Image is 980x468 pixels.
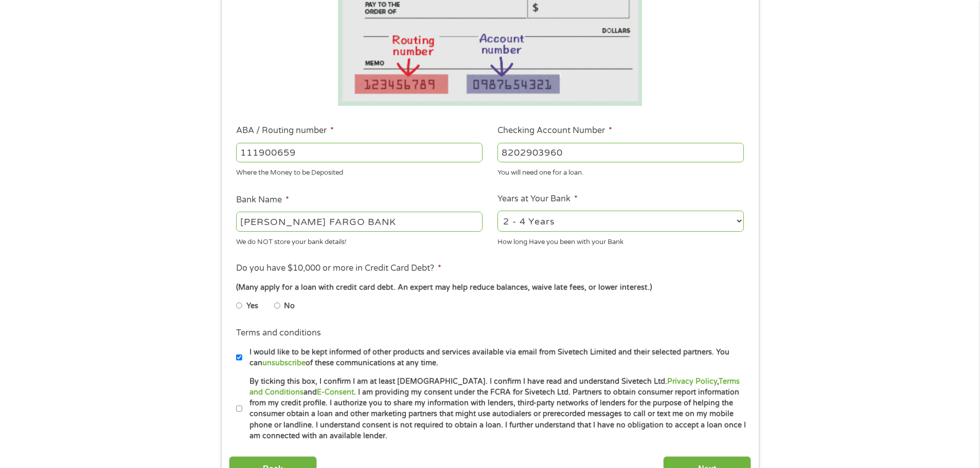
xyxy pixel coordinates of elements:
[236,164,483,178] div: Where the Money to be Deposited
[667,377,717,386] a: Privacy Policy
[284,301,295,312] label: No
[236,125,334,136] label: ABA / Routing number
[317,388,354,397] a: E-Consent
[497,194,578,204] label: Years at Your Bank
[236,263,441,274] label: Do you have $10,000 or more in Credit Card Debt?
[497,164,744,178] div: You will need one for a loan.
[236,195,289,205] label: Bank Name
[236,233,483,247] div: We do NOT store your bank details!
[236,328,321,339] label: Terms and conditions
[236,143,483,162] input: 263177916
[236,282,743,293] div: (Many apply for a loan with credit card debt. An expert may help reduce balances, waive late fees...
[497,143,744,162] input: 345634636
[242,347,747,369] label: I would like to be kept informed of other products and services available via email from Sivetech...
[262,359,306,367] a: unsubscribe
[242,376,747,442] label: By ticking this box, I confirm I am at least [DEMOGRAPHIC_DATA]. I confirm I have read and unders...
[250,377,740,397] a: Terms and Conditions
[246,301,258,312] label: Yes
[497,125,612,136] label: Checking Account Number
[497,233,744,247] div: How long Have you been with your Bank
